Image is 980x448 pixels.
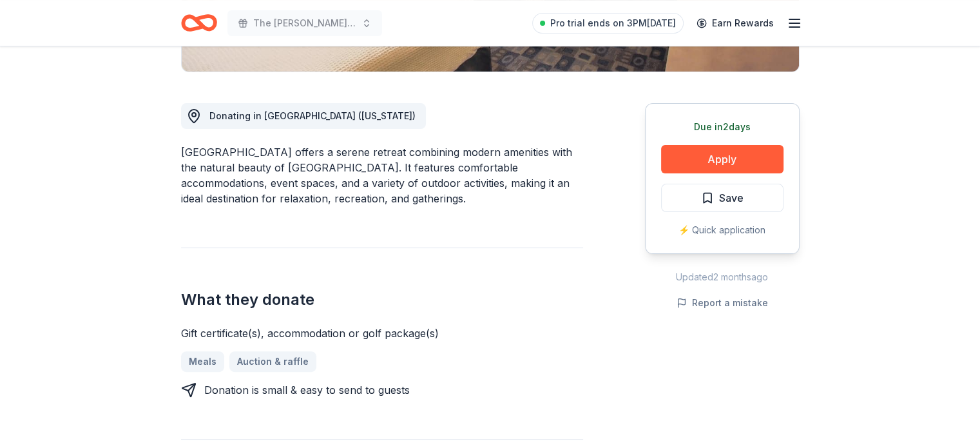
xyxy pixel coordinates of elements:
[181,144,583,206] div: [GEOGRAPHIC_DATA] offers a serene retreat combining modern amenities with the natural beauty of [...
[661,184,783,212] button: Save
[181,351,224,372] a: Meals
[689,12,782,35] a: Earn Rewards
[719,190,744,206] span: Save
[677,295,768,311] button: Report a mistake
[550,15,676,31] span: Pro trial ends on 3PM[DATE]
[204,382,410,398] div: Donation is small & easy to send to guests
[645,269,800,285] div: Updated 2 months ago
[661,119,783,135] div: Due in 2 days
[181,289,583,310] h2: What they donate
[181,326,583,341] div: Gift certificate(s), accommodation or golf package(s)
[227,10,382,36] button: The [PERSON_NAME] Memorial Golf Outing
[253,15,356,31] span: The [PERSON_NAME] Memorial Golf Outing
[661,145,783,173] button: Apply
[181,8,217,38] a: Home
[209,110,416,121] span: Donating in [GEOGRAPHIC_DATA] ([US_STATE])
[661,222,783,238] div: ⚡️ Quick application
[229,351,316,372] a: Auction & raffle
[532,13,684,34] a: Pro trial ends on 3PM[DATE]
